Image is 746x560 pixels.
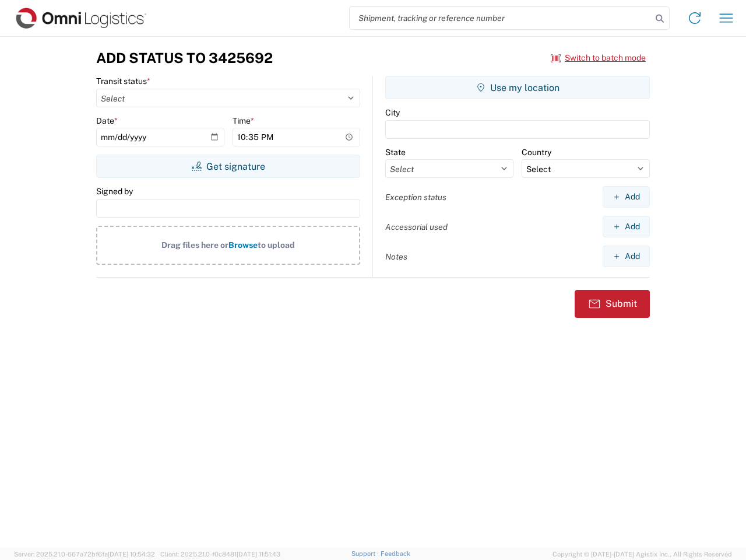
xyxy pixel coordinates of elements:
[522,147,551,157] label: Country
[96,155,360,178] button: Get signature
[233,116,254,126] label: Time
[350,7,652,29] input: Shipment, tracking or reference number
[14,551,155,558] span: Server: 2025.21.0-667a72bf6fa
[603,216,650,237] button: Add
[551,48,646,68] button: Switch to batch mode
[385,147,406,157] label: State
[575,290,650,318] button: Submit
[96,116,118,126] label: Date
[553,549,732,559] span: Copyright © [DATE]-[DATE] Agistix Inc., All Rights Reserved
[385,222,448,232] label: Accessorial used
[258,240,295,250] span: to upload
[96,50,273,66] h3: Add Status to 3425692
[351,550,381,557] a: Support
[96,76,150,86] label: Transit status
[161,240,228,250] span: Drag files here or
[385,192,446,202] label: Exception status
[385,107,400,118] label: City
[385,251,407,262] label: Notes
[237,551,280,558] span: [DATE] 11:51:43
[160,551,280,558] span: Client: 2025.21.0-f0c8481
[228,240,258,250] span: Browse
[603,186,650,208] button: Add
[381,550,410,557] a: Feedback
[96,186,133,197] label: Signed by
[603,246,650,267] button: Add
[108,551,155,558] span: [DATE] 10:54:32
[385,76,650,99] button: Use my location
